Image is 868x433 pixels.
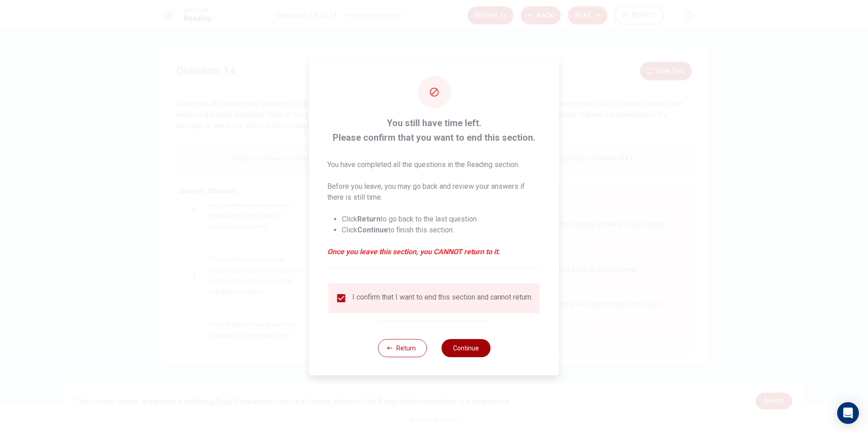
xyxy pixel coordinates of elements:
p: Before you leave, you may go back and review your answers if there is still time. [327,181,541,203]
p: You have completed all the questions in the Reading section. [327,159,541,170]
strong: Return [357,215,380,223]
button: Return [378,339,427,357]
div: I confirm that I want to end this section and cannot return. [352,293,533,304]
strong: Continue [357,226,388,234]
span: You still have time left. Please confirm that you want to end this section. [327,116,541,145]
button: Continue [441,339,490,357]
li: Click to go back to the last question [342,214,541,225]
div: Open Intercom Messenger [837,402,859,424]
li: Click to finish this section. [342,225,541,236]
em: Once you leave this section, you CANNOT return to it. [327,246,541,257]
